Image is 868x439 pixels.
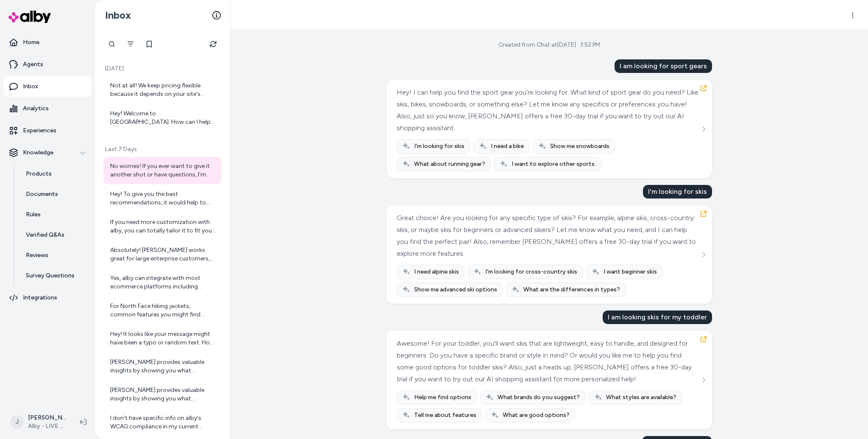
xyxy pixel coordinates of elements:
[110,162,217,179] div: No worries! If you ever want to give it another shot or have questions, I’m here to help. Have a ...
[414,285,497,294] span: Show me advanced ski options
[3,32,92,53] a: Home
[550,142,609,151] span: Show me snowboards
[23,60,43,69] p: Agents
[110,330,217,347] div: Hey! It looks like your message might have been a typo or random text. How can I help you with sh...
[110,358,217,375] div: [PERSON_NAME] provides valuable insights by showing you what questions your customers are asking....
[103,353,222,380] a: [PERSON_NAME] provides valuable insights by showing you what questions your customers are asking....
[110,218,217,235] div: If you need more customization with alby, you can totally tailor it to fit your brand's style and...
[103,104,222,131] a: Hey! Welcome to [GEOGRAPHIC_DATA]. How can I help you with your shopping [DATE]?
[414,160,485,168] span: What about running gear?
[643,185,712,199] div: I'm looking for skis
[3,98,92,119] a: Analytics
[103,76,222,103] a: Not at all! We keep pricing flexible because it depends on your site's traffic and usage, so it’s...
[23,38,39,47] p: Home
[414,268,459,276] span: I need alpine skis
[503,411,570,419] span: What are good options?
[26,271,75,280] p: Survey Questions
[205,36,222,53] button: Refresh
[5,408,73,436] button: J[PERSON_NAME]Alby - LIVE on [DOMAIN_NAME]
[523,285,620,294] span: What are the differences in types?
[110,81,217,98] div: Not at all! We keep pricing flexible because it depends on your site's traffic and usage, so it’s...
[103,64,222,73] p: [DATE]
[498,41,600,49] div: Created from Chat at [DATE] · 3:52 PM
[103,409,222,436] a: I don't have specific info on alby's WCAG compliance in my current context. For detailed question...
[103,241,222,268] a: Absolutely! [PERSON_NAME] works great for large enterprise customers, including Fortune 500 compa...
[10,415,24,429] span: J
[606,393,676,402] span: What styles are available?
[23,148,53,157] p: Knowledge
[28,414,66,422] p: [PERSON_NAME]
[414,411,476,419] span: Tell me about features
[698,124,709,134] button: See more
[103,269,222,296] a: Yes, alby can integrate with most ecommerce platforms including custom platforms. So it doesn't h...
[414,393,471,402] span: Help me find options
[397,338,700,385] div: Awesome! For your toddler, you'll want skis that are lightweight, easy to handle, and designed fo...
[491,142,524,151] span: I need a bike
[3,76,92,97] a: Inbox
[110,274,217,291] div: Yes, alby can integrate with most ecommerce platforms including custom platforms. So it doesn't h...
[3,143,92,163] button: Knowledge
[414,142,465,151] span: I'm looking for skis
[615,59,712,73] div: I am looking for sport gears
[103,325,222,352] a: Hey! It looks like your message might have been a typo or random text. How can I help you with sh...
[103,185,222,212] a: Hey! To give you the best recommendations, it would help to know what kind of products you're int...
[485,268,577,276] span: I'm looking for cross-country skis
[103,145,222,154] p: Last 7 Days
[603,310,712,324] div: I am looking skis for my toddler
[17,266,92,286] a: Survey Questions
[103,381,222,408] a: [PERSON_NAME] provides valuable insights by showing you what questions your customers are asking....
[17,204,92,225] a: Rules
[110,109,217,126] div: Hey! Welcome to [GEOGRAPHIC_DATA]. How can I help you with your shopping [DATE]?
[604,268,657,276] span: I want beginner skis
[8,11,51,23] img: alby Logo
[105,9,131,22] h2: Inbox
[110,386,217,403] div: [PERSON_NAME] provides valuable insights by showing you what questions your customers are asking....
[103,213,222,240] a: If you need more customization with alby, you can totally tailor it to fit your brand's style and...
[397,212,700,260] div: Great choice! Are you looking for any specific type of skis? For example, alpine skis, cross-coun...
[110,302,217,319] div: For North Face hiking jackets, common features you might find include: - Waterproof and breathabl...
[26,231,64,239] p: Verified Q&As
[122,36,139,53] button: Filter
[17,184,92,204] a: Documents
[698,249,709,260] button: See more
[17,245,92,266] a: Reviews
[23,294,57,302] p: Integrations
[512,160,596,168] span: I want to explore other sports.
[26,190,58,199] p: Documents
[26,210,41,219] p: Rules
[110,246,217,263] div: Absolutely! [PERSON_NAME] works great for large enterprise customers, including Fortune 500 compa...
[23,82,38,91] p: Inbox
[3,288,92,308] a: Integrations
[23,126,56,135] p: Experiences
[26,251,48,260] p: Reviews
[17,225,92,245] a: Verified Q&As
[3,120,92,141] a: Experiences
[17,164,92,184] a: Products
[103,157,222,184] a: No worries! If you ever want to give it another shot or have questions, I’m here to help. Have a ...
[103,297,222,324] a: For North Face hiking jackets, common features you might find include: - Waterproof and breathabl...
[26,170,52,178] p: Products
[110,190,217,207] div: Hey! To give you the best recommendations, it would help to know what kind of products you're int...
[698,375,709,385] button: See more
[28,422,66,431] span: Alby - LIVE on [DOMAIN_NAME]
[110,414,217,431] div: I don't have specific info on alby's WCAG compliance in my current context. For detailed question...
[498,393,580,402] span: What brands do you suggest?
[3,54,92,75] a: Agents
[397,87,700,134] div: Hey! I can help you find the sport gear you're looking for. What kind of sport gear do you need? ...
[23,104,49,113] p: Analytics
